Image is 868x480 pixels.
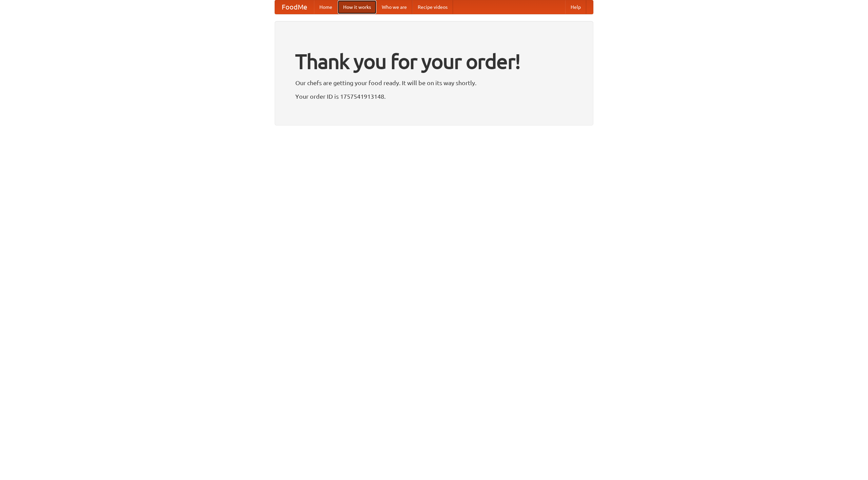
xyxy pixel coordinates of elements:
[295,45,573,78] h1: Thank you for your order!
[565,0,586,14] a: Help
[412,0,453,14] a: Recipe videos
[275,0,314,14] a: FoodMe
[338,0,376,14] a: How it works
[295,91,573,101] p: Your order ID is 1757541913148.
[376,0,412,14] a: Who we are
[314,0,338,14] a: Home
[295,78,573,88] p: Our chefs are getting your food ready. It will be on its way shortly.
